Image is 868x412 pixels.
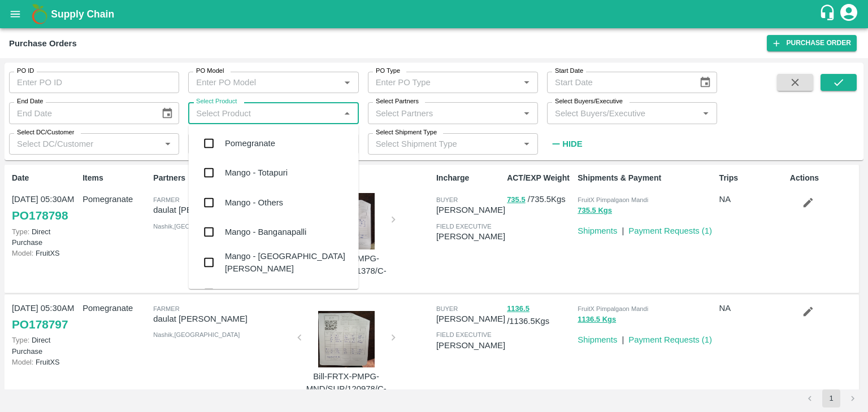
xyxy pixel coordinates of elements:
button: Open [340,75,354,90]
button: page 1 [822,389,840,407]
div: account of current user [839,2,859,26]
span: field executive [436,223,492,230]
p: Trips [719,172,785,184]
div: [PERSON_NAME] [225,287,294,300]
p: Images [295,172,432,184]
span: FruitX Pimpalgaon Mandi [578,196,648,203]
button: Open [698,106,713,121]
label: Start Date [555,67,583,76]
input: Enter PO ID [9,72,179,93]
p: Pomegranate [83,193,149,205]
p: Bill-FRTX-PMPG-MND/SUP/120978/C-7 [304,370,389,408]
label: PO ID [17,67,34,76]
input: End Date [9,102,152,124]
label: Select Product [196,97,237,106]
a: Payment Requests (1) [628,226,712,235]
button: open drawer [2,1,28,27]
span: Farmer [153,305,179,312]
span: FruitX Pimpalgaon Mandi [578,305,648,312]
div: Mango - Totapuri [225,166,288,179]
span: Type: [12,336,29,344]
div: Pomegranate [225,137,275,150]
nav: pagination navigation [799,389,863,407]
p: Pomegranate [83,302,149,314]
div: | [617,329,624,346]
p: daulat [PERSON_NAME] [153,204,290,216]
button: Close [340,106,354,121]
button: Open [160,137,175,151]
p: NA [719,302,785,314]
div: customer-support [819,4,839,24]
p: Direct Purchase [12,335,78,356]
a: Shipments [578,226,617,235]
span: Model: [12,358,33,366]
button: 1136.5 [507,303,530,315]
button: 1136.5 Kgs [578,313,616,326]
div: Mango - [GEOGRAPHIC_DATA][PERSON_NAME] [225,250,350,275]
span: buyer [436,196,458,203]
span: Model: [12,249,33,257]
button: 735.5 Kgs [578,204,612,217]
input: Select Partners [371,106,516,120]
p: FruitXS [12,357,78,367]
p: [PERSON_NAME] [436,339,505,352]
button: Open [519,137,534,151]
span: field executive [436,331,492,338]
p: [PERSON_NAME] [436,313,505,325]
span: buyer [436,305,458,312]
label: Select Shipment Type [376,128,437,137]
a: Shipments [578,335,617,344]
p: [DATE] 05:30AM [12,302,78,314]
p: [DATE] 05:30AM [12,193,78,205]
input: Select DC/Customer [12,137,157,151]
button: Open [519,106,534,121]
p: FruitXS [12,248,78,258]
label: Select DC/Customer [17,128,74,137]
div: Purchase Orders [9,36,77,51]
input: Start Date [547,72,690,93]
label: End Date [17,97,43,106]
p: ACT/EXP Weight [507,172,573,184]
div: Mango - Banganapalli [225,226,306,238]
span: Type: [12,227,29,236]
img: logo [28,3,51,25]
span: Farmer [153,196,179,203]
strong: Hide [562,139,582,148]
span: Nashik , [GEOGRAPHIC_DATA] [153,331,240,338]
p: [PERSON_NAME] [436,230,505,243]
input: Select Buyers/Executive [550,106,695,120]
p: daulat [PERSON_NAME] [153,313,290,325]
p: Items [83,172,149,184]
p: [PERSON_NAME] [436,204,505,216]
p: Date [12,172,78,184]
p: Shipments & Payment [578,172,714,184]
button: Choose date [157,103,178,124]
p: Partners [153,172,290,184]
p: Incharge [436,172,502,184]
p: Direct Purchase [12,226,78,248]
input: Enter PO Type [371,75,516,90]
p: Actions [790,172,856,184]
a: PO178798 [12,205,68,226]
button: Open [519,75,534,90]
label: Select Partners [376,97,419,106]
button: Hide [547,134,585,154]
a: PO178797 [12,314,68,335]
input: Select Product [192,106,336,120]
a: Purchase Order [767,35,857,51]
input: Enter PO Model [192,75,336,90]
p: / 735.5 Kgs [507,193,573,206]
p: NA [719,193,785,205]
p: / 1136.5 Kgs [507,302,573,328]
span: Nashik , [GEOGRAPHIC_DATA] [153,223,240,230]
div: | [617,220,624,237]
button: 735.5 [507,194,526,207]
label: PO Type [376,67,400,76]
label: PO Model [196,67,224,76]
a: Supply Chain [51,6,819,22]
button: Choose date [695,72,716,93]
input: Select Shipment Type [371,137,501,151]
label: Select Buyers/Executive [555,97,623,106]
div: Mango - Others [225,196,283,209]
a: Payment Requests (1) [628,335,712,344]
